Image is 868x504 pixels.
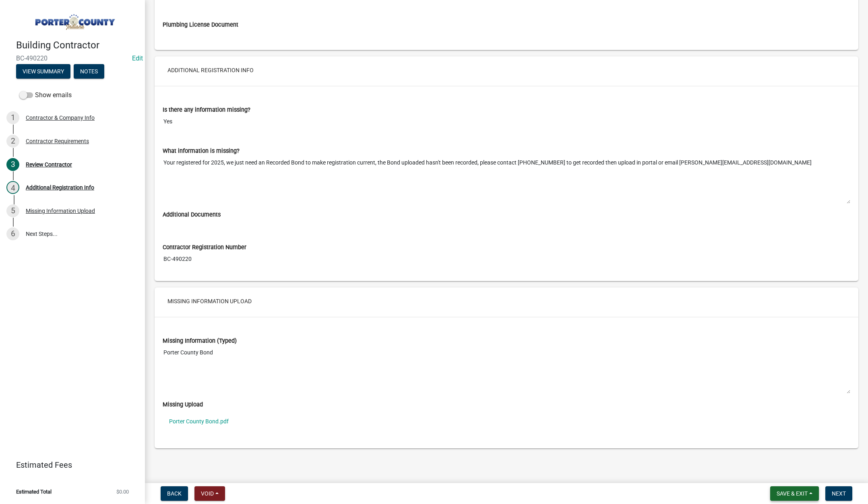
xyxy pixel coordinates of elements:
wm-modal-confirm: Notes [74,69,104,75]
label: Is there any information missing? [163,107,250,113]
span: Next [832,490,846,497]
div: 6 [6,227,19,240]
span: Save & Exit [777,490,808,497]
img: Porter County, Indiana [16,8,132,31]
label: Missing Information (Typed) [163,338,237,344]
div: Contractor Requirements [26,138,89,144]
div: Review Contractor [26,162,72,167]
button: View Summary [16,64,70,79]
button: Next [825,486,852,501]
wm-modal-confirm: Summary [16,69,70,75]
label: Missing Upload [163,402,203,408]
label: Show emails [19,90,72,100]
span: BC-490220 [16,54,129,62]
button: Missing Information Upload [161,294,258,308]
label: Plumbing License Document [163,22,238,28]
button: Void [194,486,225,501]
a: Edit [132,54,143,62]
span: $0.00 [116,489,129,494]
wm-modal-confirm: Edit Application Number [132,54,143,62]
label: What information is missing? [163,148,240,154]
div: Additional Registration Info [26,185,94,190]
div: Missing Information Upload [26,208,95,214]
div: 1 [6,111,19,124]
button: Back [161,486,188,501]
button: Save & Exit [770,486,819,501]
span: Back [167,490,182,497]
h4: Building Contractor [16,40,138,51]
div: 2 [6,135,19,148]
div: 3 [6,158,19,171]
div: Contractor & Company Info [26,115,95,121]
textarea: Your registered for 2025, we just need an Recorded Bond to make registration current, the Bond up... [163,155,850,204]
div: 4 [6,181,19,194]
div: 5 [6,204,19,217]
button: Additional Registration Info [161,63,260,77]
button: Notes [74,64,104,79]
a: Porter County Bond.pdf [163,412,850,431]
span: Estimated Total [16,489,52,494]
label: Contractor Registration Number [163,245,246,250]
span: Void [201,490,214,497]
label: Additional Documents [163,212,221,218]
textarea: Porter County Bond [163,345,850,394]
a: Estimated Fees [6,457,132,473]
